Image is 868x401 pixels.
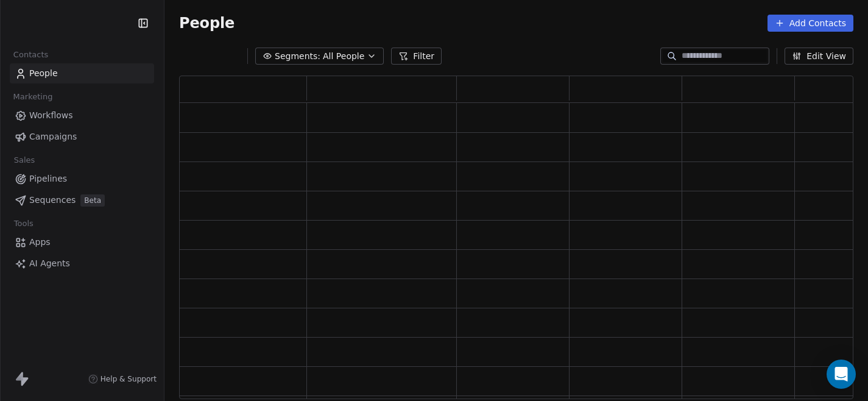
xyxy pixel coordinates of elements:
[10,105,154,126] a: Workflows
[9,151,40,169] span: Sales
[88,374,157,384] a: Help & Support
[29,194,76,207] span: Sequences
[323,50,364,63] span: All People
[8,46,54,64] span: Contacts
[10,127,154,147] a: Campaigns
[29,109,73,122] span: Workflows
[10,169,154,189] a: Pipelines
[10,254,154,274] a: AI Agents
[29,172,67,185] span: Pipelines
[275,50,320,63] span: Segments:
[10,232,154,252] a: Apps
[179,14,235,32] span: People
[391,48,442,65] button: Filter
[29,67,58,80] span: People
[29,257,70,270] span: AI Agents
[29,130,77,143] span: Campaigns
[29,236,51,249] span: Apps
[101,374,157,384] span: Help & Support
[9,215,38,233] span: Tools
[10,63,154,83] a: People
[8,88,58,106] span: Marketing
[785,48,853,65] button: Edit View
[827,360,856,389] div: Open Intercom Messenger
[10,190,154,210] a: SequencesBeta
[767,15,853,32] button: Add Contacts
[80,194,105,207] span: Beta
